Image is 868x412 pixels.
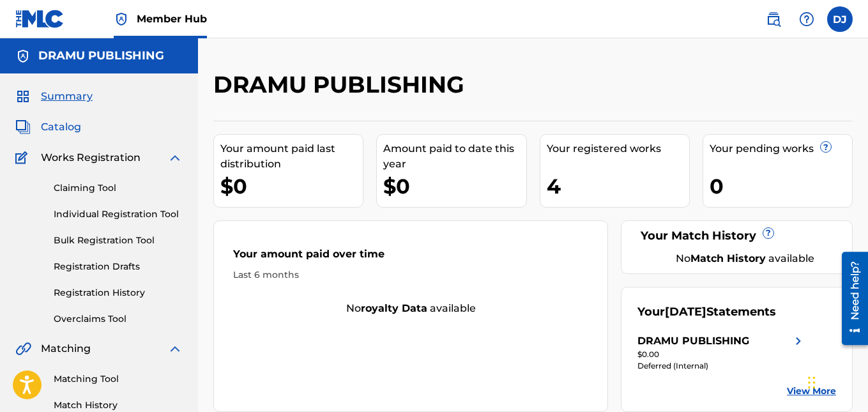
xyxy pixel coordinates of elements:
[665,305,706,319] span: [DATE]
[137,11,207,26] span: Member Hub
[637,360,806,372] div: Deferred (Internal)
[637,333,806,372] a: DRAMU PUBLISHINGright chevron icon$0.00Deferred (Internal)
[41,89,93,104] span: Summary
[637,227,836,245] div: Your Match History
[637,333,749,349] div: DRAMU PUBLISHING
[38,49,164,63] h5: DRAMU PUBLISHING
[15,119,31,135] img: Catalog
[761,6,786,32] a: Public Search
[54,312,183,326] a: Overclaims Tool
[637,349,806,360] div: $0.00
[233,247,588,268] div: Your amount paid over time
[41,119,81,135] span: Catalog
[54,399,183,412] a: Match History
[766,11,781,27] img: search
[804,351,868,412] iframe: Chat Widget
[220,172,363,201] div: $0
[15,49,31,64] img: Accounts
[690,252,766,264] strong: Match History
[821,142,831,152] span: ?
[383,141,526,172] div: Amount paid to date this year
[787,385,836,398] a: View More
[15,119,81,135] a: CatalogCatalog
[710,172,852,201] div: 0
[808,363,816,402] div: Drag
[361,302,427,314] strong: royalty data
[54,234,183,247] a: Bulk Registration Tool
[763,228,773,238] span: ?
[233,268,588,282] div: Last 6 months
[54,286,183,300] a: Registration History
[799,11,814,27] img: help
[54,260,183,273] a: Registration Drafts
[710,141,852,156] div: Your pending works
[54,208,183,221] a: Individual Registration Tool
[114,11,129,27] img: Top Rightsholder
[15,89,93,104] a: SummarySummary
[383,172,526,201] div: $0
[827,6,853,32] div: User Menu
[547,141,689,156] div: Your registered works
[15,10,65,28] img: MLC Logo
[15,150,32,165] img: Works Registration
[791,333,806,349] img: right chevron icon
[214,301,607,316] div: No available
[54,181,183,195] a: Claiming Tool
[213,70,471,99] h2: DRAMU PUBLISHING
[637,303,776,321] div: Your Statements
[653,251,836,266] div: No available
[15,89,31,104] img: Summary
[547,172,689,201] div: 4
[41,150,141,165] span: Works Registration
[832,247,868,350] iframe: Resource Center
[41,341,91,356] span: Matching
[54,372,183,386] a: Matching Tool
[15,341,31,356] img: Matching
[167,341,183,356] img: expand
[167,150,183,165] img: expand
[220,141,363,172] div: Your amount paid last distribution
[794,6,819,32] div: Help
